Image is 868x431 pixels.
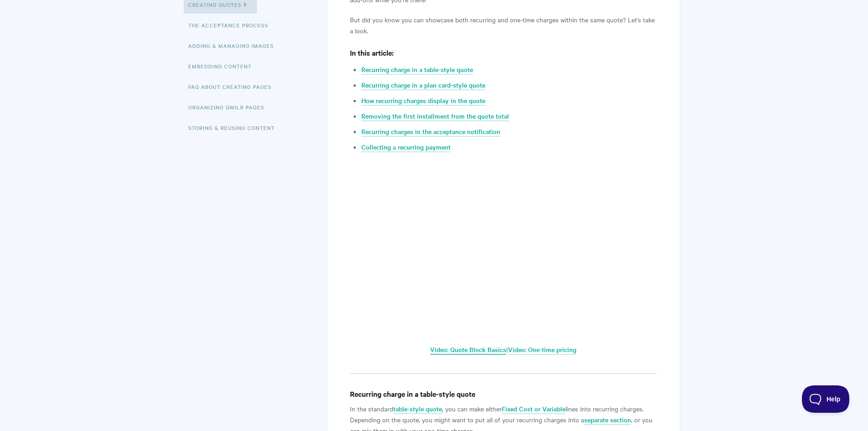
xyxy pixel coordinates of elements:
[802,385,850,413] iframe: Toggle Customer Support
[508,345,576,355] a: Video: One-time pricing
[350,14,657,36] p: But did you know you can showcase both recurring and one-time charges within the same quote? Let'...
[361,65,473,75] a: Recurring charge in a table-style quote
[361,142,451,152] a: Collecting a recurring payment
[393,404,442,414] a: table-style quote
[361,127,500,137] a: Recurring charges in the acceptance notification
[350,344,657,355] p: |
[188,98,271,116] a: Organizing Qwilr Pages
[350,388,657,400] h4: Recurring charge in a table-style quote
[361,96,485,106] a: How recurring charges display in the quote
[361,80,485,90] a: Recurring charge in a plan card-style quote
[188,36,281,55] a: Adding & Managing Images
[430,345,506,355] a: Video: Quote Block Basics
[188,119,282,137] a: Storing & Reusing Content
[188,78,278,96] a: FAQ About Creating Pages
[584,415,631,425] a: separate section
[502,404,565,414] a: Fixed Cost or Variable
[350,47,394,57] strong: In this article:
[188,57,258,75] a: Embedding Content
[350,164,657,337] iframe: Vimeo video player
[361,111,509,121] a: Removing the first installment from the quote total
[188,16,275,34] a: The Acceptance Process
